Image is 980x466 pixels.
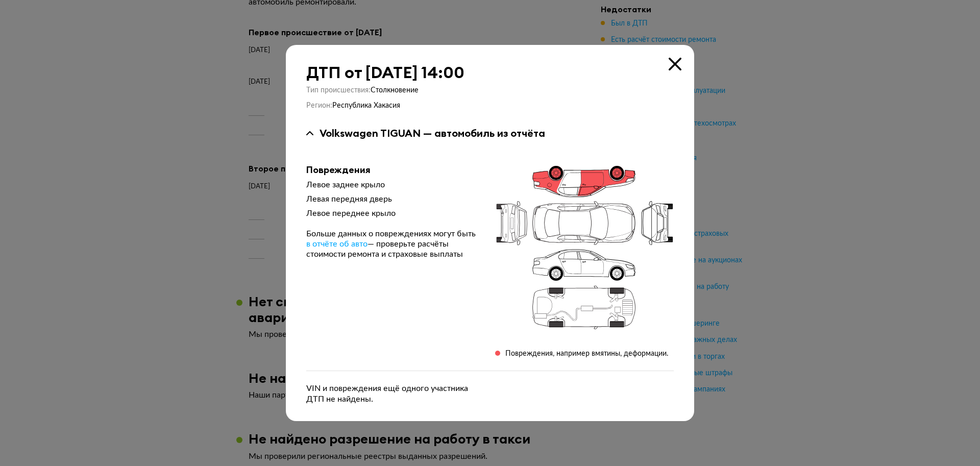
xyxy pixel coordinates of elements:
[332,102,400,109] span: Республика Хакасия
[505,349,668,358] div: Повреждения, например вмятины, деформации.
[306,101,674,110] div: Регион :
[306,164,479,176] div: Повреждения
[306,384,468,403] span: VIN и повреждения ещё одного участника ДТП не найдены.
[306,239,367,249] a: в отчёте об авто
[306,240,367,248] span: в отчёте об авто
[306,63,674,82] div: ДТП от [DATE] 14:00
[306,86,674,95] div: Тип происшествия :
[306,208,479,218] div: Левое переднее крыло
[306,180,479,190] div: Левое заднее крыло
[371,87,419,94] span: Столкновение
[306,229,479,259] div: Больше данных о повреждениях могут быть — проверьте расчёты стоимости ремонта и страховые выплаты
[320,127,545,140] div: Volkswagen TIGUAN — автомобиль из отчёта
[306,194,479,204] div: Левая передняя дверь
